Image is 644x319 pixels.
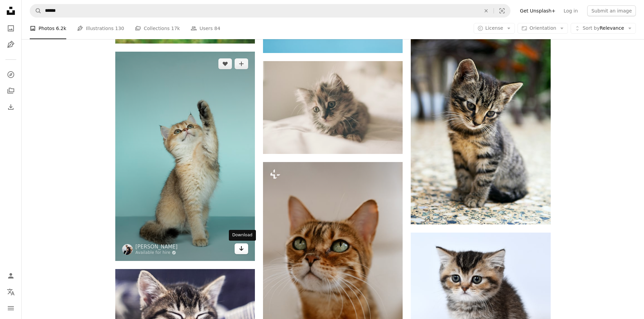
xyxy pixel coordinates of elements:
[77,18,124,39] a: Illustrations 130
[263,61,403,154] img: close up photo of kitten lying on white textile
[30,4,510,18] form: Find visuals sitewide
[411,299,550,305] a: brown and black cat on white background
[587,5,636,16] button: Submit an image
[214,25,220,32] span: 84
[136,250,178,256] a: Available for hire
[4,269,18,283] a: Log in / Sign up
[115,25,124,32] span: 130
[171,25,180,32] span: 17k
[191,18,220,39] a: Users 84
[263,253,403,259] a: a close up of a cat with green eyes
[4,301,18,315] button: Menu
[218,58,232,69] button: Like
[559,5,582,16] a: Log in
[115,312,255,318] a: close-up photo of gray tabby cat
[516,5,559,16] a: Get Unsplash+
[411,38,550,224] img: brown tabby kitten sitting on floor
[4,100,18,114] a: Download History
[571,23,636,34] button: Sort byRelevance
[411,128,550,134] a: brown tabby kitten sitting on floor
[494,4,510,17] button: Visual search
[122,244,133,255] img: Go to Alvan Nee's profile
[582,25,624,32] span: Relevance
[229,230,256,241] div: Download
[518,23,568,34] button: Orientation
[235,243,248,254] a: Download
[136,243,178,250] a: [PERSON_NAME]
[4,68,18,81] a: Explore
[4,4,18,19] a: Home — Unsplash
[4,285,18,299] button: Language
[529,25,556,31] span: Orientation
[4,84,18,98] a: Collections
[30,4,42,17] button: Search Unsplash
[479,4,494,17] button: Clear
[582,25,599,31] span: Sort by
[263,104,403,110] a: close up photo of kitten lying on white textile
[135,18,180,39] a: Collections 17k
[474,23,515,34] button: License
[4,38,18,51] a: Illustrations
[115,52,255,261] img: white and brown long fur cat
[115,153,255,159] a: white and brown long fur cat
[235,58,248,69] button: Add to Collection
[4,22,18,35] a: Photos
[485,25,503,31] span: License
